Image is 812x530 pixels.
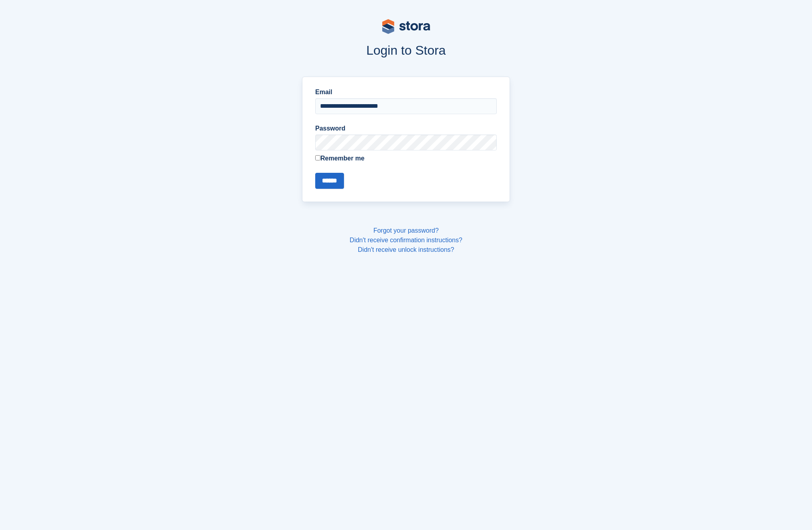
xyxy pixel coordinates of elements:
[315,155,320,160] input: Remember me
[150,43,662,57] h1: Login to Stora
[315,87,497,97] label: Email
[382,19,430,34] img: stora-logo-53a41332b3708ae10de48c4981b4e9114cc0af31d8433b30ea865607fb682f29.svg
[373,227,439,234] a: Forgot your password?
[315,124,497,133] label: Password
[315,154,497,163] label: Remember me
[350,237,462,243] a: Didn't receive confirmation instructions?
[358,246,454,253] a: Didn't receive unlock instructions?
